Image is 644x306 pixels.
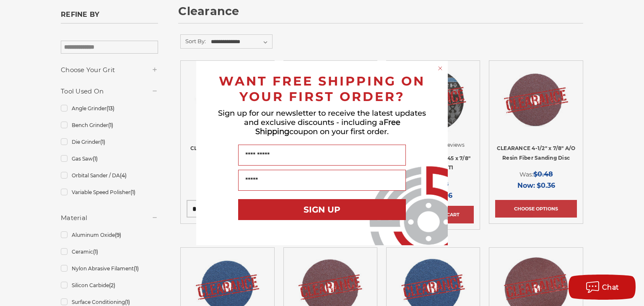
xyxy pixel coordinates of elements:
[569,275,636,300] button: Chat
[255,118,400,136] span: Free Shipping
[602,283,619,291] span: Chat
[219,73,425,104] span: WANT FREE SHIPPING ON YOUR FIRST ORDER?
[436,64,444,73] button: Close dialog
[238,199,406,220] button: SIGN UP
[218,109,426,136] span: Sign up for our newsletter to receive the latest updates and exclusive discounts - including a co...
